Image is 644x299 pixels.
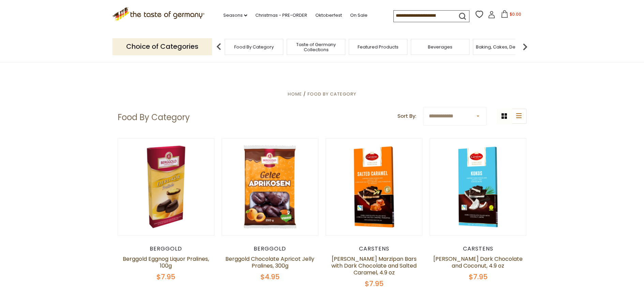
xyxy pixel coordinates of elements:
[289,42,343,52] a: Taste of Germany Collections
[510,11,521,17] span: $0.00
[118,245,215,252] div: Berggold
[358,44,399,49] a: Featured Products
[326,245,423,252] div: Carstens
[288,91,302,97] a: Home
[222,245,319,252] div: Berggold
[430,245,527,252] div: Carstens
[365,279,384,288] span: $7.95
[234,44,274,49] a: Food By Category
[118,139,214,235] img: Berggold Eggnog Liquor Pralines, 100g
[350,12,368,19] a: On Sale
[428,44,452,49] a: Beverages
[255,12,307,19] a: Christmas - PRE-ORDER
[430,139,526,235] img: Carstens Luebecker Dark Chocolate and Coconut, 4.9 oz
[156,272,175,282] span: $7.95
[326,139,422,235] img: Carstens Luebecker Marzipan Bars with Dark Chocolate and Salted Caramel, 4.9 oz
[308,91,356,97] a: Food By Category
[225,255,314,270] a: Berggold Chocolate Apricot Jelly Pralines, 300g
[497,10,526,20] button: $0.00
[260,272,280,282] span: $4.95
[398,112,416,120] label: Sort By:
[212,40,226,54] img: previous arrow
[518,40,532,54] img: next arrow
[222,139,318,235] img: Berggold Chocolate Apricot Jelly Pralines, 300g
[315,12,342,19] a: Oktoberfest
[223,12,247,19] a: Seasons
[123,255,209,270] a: Berggold Eggnog Liquor Pralines, 100g
[118,112,190,123] h1: Food By Category
[113,38,212,55] p: Choice of Categories
[469,272,488,282] span: $7.95
[476,44,529,49] a: Baking, Cakes, Desserts
[433,255,523,270] a: [PERSON_NAME] Dark Chocolate and Coconut, 4.9 oz
[331,255,417,276] a: [PERSON_NAME] Marzipan Bars with Dark Chocolate and Salted Caramel, 4.9 oz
